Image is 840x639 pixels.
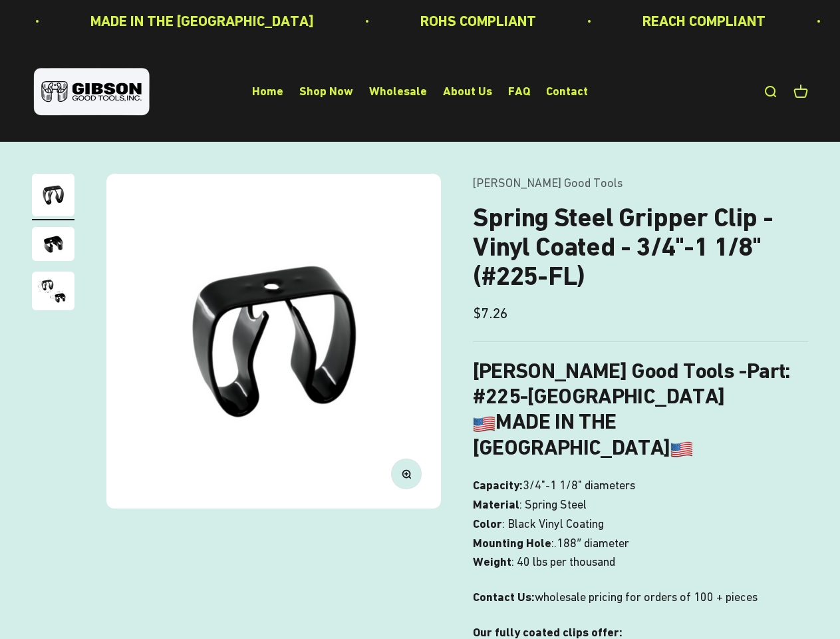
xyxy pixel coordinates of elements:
[502,515,604,534] span: : Black Vinyl Coating
[473,588,808,607] p: wholesale pricing for orders of 100 + pieces
[473,625,623,639] strong: Our fully coated clips offer:
[88,9,312,33] p: MADE IN THE [GEOGRAPHIC_DATA]
[443,85,492,99] a: About Us
[473,590,535,604] strong: Contact Us:
[508,85,530,99] a: FAQ
[640,9,764,33] p: REACH COMPLIANT
[511,552,615,572] span: : 40 lbs per thousand
[369,85,427,99] a: Wholesale
[32,174,74,220] button: Go to item 1
[32,174,74,216] img: Gripper clip, made & shipped from the USA!
[252,85,283,99] a: Home
[473,554,511,568] strong: Weight
[747,358,785,383] span: Part
[473,478,523,492] strong: Capacity:
[551,534,554,553] span: :
[546,85,588,99] a: Contact
[418,9,534,33] p: ROHS COMPLIANT
[473,409,692,459] b: MADE IN THE [GEOGRAPHIC_DATA]
[299,85,353,99] a: Shop Now
[32,272,74,310] img: close up of a spring steel gripper clip, tool clip, durable, secure holding, Excellent corrosion ...
[473,358,790,409] strong: : #225-[GEOGRAPHIC_DATA]
[106,174,441,509] img: Gripper clip, made & shipped from the USA!
[519,495,587,515] span: : Spring Steel
[473,536,551,550] strong: Mounting Hole
[473,497,519,511] strong: Material
[473,302,508,325] sale-price: $7.26
[473,517,502,531] strong: Color
[32,227,74,261] img: close up of a spring steel gripper clip, tool clip, durable, secure holding, Excellent corrosion ...
[473,476,808,572] p: 3/4"-1 1/8" diameters
[473,358,785,383] b: [PERSON_NAME] Good Tools -
[554,534,629,553] span: .188″ diameter
[473,203,808,291] h1: Spring Steel Gripper Clip - Vinyl Coated - 3/4"-1 1/8" (#225-FL)
[473,176,623,190] a: [PERSON_NAME] Good Tools
[32,272,74,314] button: Go to item 3
[32,227,74,265] button: Go to item 2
